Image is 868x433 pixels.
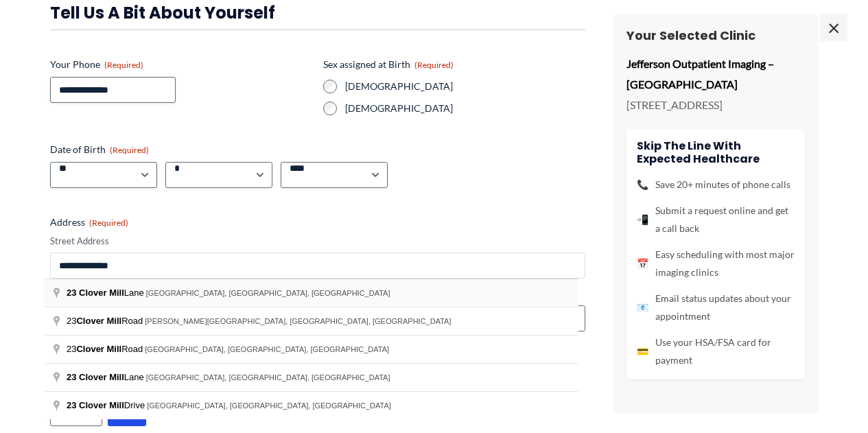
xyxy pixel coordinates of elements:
label: Street Address [50,235,585,248]
span: Clover Mill [79,288,124,298]
span: 23 Clover Mill [67,400,124,410]
span: [GEOGRAPHIC_DATA], [GEOGRAPHIC_DATA], [GEOGRAPHIC_DATA] [147,401,391,410]
label: Your Phone [50,58,312,71]
label: [DEMOGRAPHIC_DATA] [345,80,585,93]
span: 📅 [637,255,648,272]
legend: Address [50,215,128,229]
span: 📞 [637,176,648,194]
span: Lane [67,372,146,382]
span: (Required) [110,145,149,155]
legend: Sex assigned at Birth [323,58,454,71]
p: Jefferson Outpatient Imaging – [GEOGRAPHIC_DATA] [626,54,805,94]
li: Email status updates about your appointment [637,290,795,325]
span: × [820,14,847,41]
span: (Required) [89,218,128,228]
span: Lane [67,288,146,298]
span: (Required) [414,60,454,70]
li: Save 20+ minutes of phone calls [637,176,795,194]
span: [GEOGRAPHIC_DATA], [GEOGRAPHIC_DATA], [GEOGRAPHIC_DATA] [146,373,390,382]
li: Submit a request online and get a call back [637,202,795,237]
span: (Required) [104,60,143,70]
span: 23 [67,372,76,382]
label: [DEMOGRAPHIC_DATA] [345,102,585,115]
span: [GEOGRAPHIC_DATA], [GEOGRAPHIC_DATA], [GEOGRAPHIC_DATA] [145,345,389,353]
span: Clover Mill [76,316,121,326]
p: [STREET_ADDRESS] [626,95,805,115]
span: [PERSON_NAME][GEOGRAPHIC_DATA], [GEOGRAPHIC_DATA], [GEOGRAPHIC_DATA] [145,317,451,325]
h3: Your Selected Clinic [626,27,805,43]
span: Clover Mill [79,372,124,382]
span: 23 [67,288,76,298]
span: 💳 [637,342,648,360]
span: 23 Road [67,344,145,354]
span: Clover Mill [76,344,121,354]
legend: Date of Birth [50,143,149,156]
li: Use your HSA/FSA card for payment [637,333,795,369]
span: 📧 [637,299,648,316]
span: 23 Road [67,316,145,326]
li: Easy scheduling with most major imaging clinics [637,246,795,281]
span: Drive [67,400,147,410]
h4: Skip the line with Expected Healthcare [637,139,795,165]
span: 📲 [637,211,648,229]
h3: Tell us a bit about yourself [50,2,585,23]
span: [GEOGRAPHIC_DATA], [GEOGRAPHIC_DATA], [GEOGRAPHIC_DATA] [146,289,390,297]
